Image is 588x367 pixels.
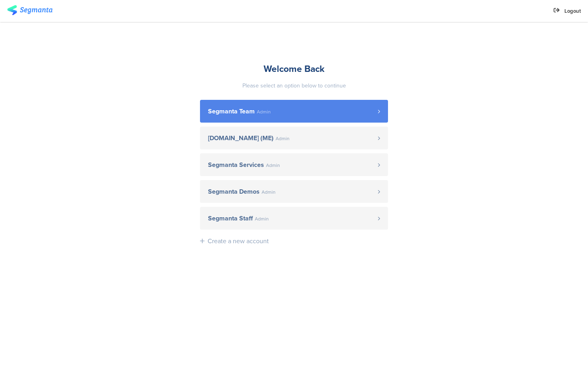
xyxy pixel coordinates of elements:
span: Admin [255,216,269,221]
a: Segmanta Services Admin [200,153,388,176]
img: segmanta logo [7,5,52,15]
span: Admin [262,190,276,194]
span: Admin [266,163,280,168]
div: Please select an option below to continue [200,81,388,90]
span: Segmanta Demos [208,188,260,195]
span: Segmanta Team [208,108,255,115]
div: Create a new account [208,236,269,246]
span: Admin [257,109,271,114]
span: Logout [564,7,581,15]
span: Segmanta Staff [208,215,253,222]
span: [DOMAIN_NAME] (ME) [208,135,274,141]
div: Welcome Back [200,62,388,75]
span: Segmanta Services [208,162,264,168]
span: Admin [276,136,290,141]
a: Segmanta Staff Admin [200,207,388,230]
a: Segmanta Team Admin [200,100,388,123]
a: [DOMAIN_NAME] (ME) Admin [200,127,388,149]
a: Segmanta Demos Admin [200,180,388,203]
